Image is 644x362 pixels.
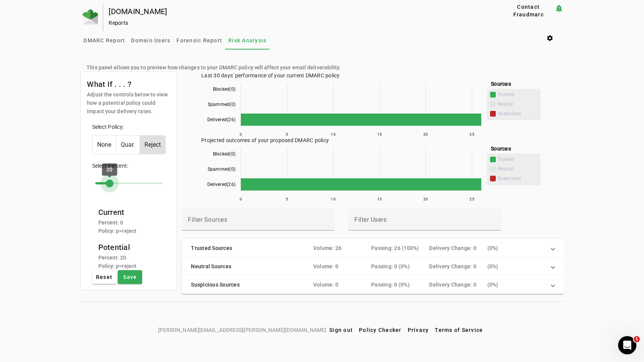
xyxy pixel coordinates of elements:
mat-expansion-panel-header: Neutral SourcesVolume: 0Passing: 0 (0%)Delivery Change: 0(0%) [182,257,563,276]
mat-panel-title: Neutral Sources [191,263,307,270]
img: Fraudmarc Logo [83,9,98,24]
div: [DOMAIN_NAME] [109,8,478,15]
span: Sign out [329,327,353,333]
mat-expansion-panel-header: Trusted SourcesVolume: 26Passing: 26 (100%)Delivery Change: 0(0%) [182,239,563,257]
span: [PERSON_NAME][EMAIL_ADDRESS][PERSON_NAME][DOMAIN_NAME] [158,326,326,334]
div: Last 30 days' performance of your current DMARC policy [201,72,544,136]
button: Reset [92,270,117,284]
div: Passing: 0 (0%) [371,281,429,288]
text: 10 [331,197,336,201]
div: Passing: 26 (100%) [371,244,429,252]
span: Risk Analysis [228,38,266,43]
a: Risk Analysis [225,31,269,50]
a: DMARC Report [80,31,128,50]
text: 0 [240,197,242,201]
a: Domain Users [128,31,173,50]
button: Terms of Service [432,323,486,337]
span: Sources [491,146,511,152]
div: Volume: 0 [313,281,371,288]
mat-card-title: Current [98,206,137,218]
span: Forensic Report [176,38,222,43]
text: Blocked(0) [213,151,236,157]
span: Trusted [490,158,537,163]
text: Spammed(0) [208,167,236,172]
mat-card-title: What If . . . ? [87,78,171,90]
text: 10 [331,132,336,136]
span: Domain Users [131,38,170,43]
span: Suspicious [490,177,537,183]
span: Suspicious [490,112,537,118]
button: Policy Checker [356,323,405,337]
text: Delivered(26) [207,182,235,187]
mat-label: Filter Sources [188,216,227,223]
span: Neutral [498,166,537,172]
mat-card-subtitle: Percent: 0 Policy: p=reject [98,218,137,235]
mat-icon: notification_important [554,4,564,13]
button: Privacy [405,323,432,337]
path: Delivered(26) Trusted 26 [241,178,481,191]
mat-card-subtitle: Adjust the controls below to view how a potential policy could impact your delivery rates. [87,90,171,115]
mat-panel-title: Trusted Sources [191,244,307,252]
span: 1 [634,336,640,342]
span: Trusted [490,93,537,99]
div: Delivery Change: 0 [429,281,487,288]
text: 5 [286,197,288,201]
button: Save [118,270,142,284]
text: Blocked(0) [213,86,236,92]
text: 15 [377,197,382,201]
text: 25 [470,132,475,136]
button: Reject [140,136,165,154]
text: Delivered(26) [207,117,235,122]
div: Projected outcomes of your proposed DMARC policy [201,136,544,201]
span: Contact Fraudmarc [506,3,551,18]
span: Suspicious [498,176,537,181]
span: Neutral [490,103,537,108]
span: Privacy [408,327,429,333]
span: Terms of Service [435,327,483,333]
a: Forensic Report [173,31,225,50]
span: Neutral [490,167,537,173]
text: 0 [240,132,242,136]
div: Delivery Change: 0 [429,263,487,270]
mat-card-subtitle: Percent: 20 Policy: p=reject [98,253,137,270]
span: Save [123,273,137,281]
span: DMARC Report [83,38,125,43]
text: 20 [423,197,428,201]
iframe: Intercom live chat [618,336,636,354]
div: ( 0%) [487,263,545,270]
span: Trusted [498,157,537,162]
button: Contact Fraudmarc [503,4,554,18]
mat-expansion-panel-header: Suspicious SourcesVolume: 0Passing: 0 (0%)Delivery Change: 0(0%) [182,276,563,294]
div: Passing: 0 (0%) [371,263,429,270]
path: Delivered(26) Trusted 26 [241,114,481,126]
div: Volume: 26 [313,244,371,252]
div: ( 0%) [487,244,545,252]
span: Sources [491,81,511,87]
mat-label: Filter Users [354,216,386,223]
span: Reset [96,273,112,281]
button: None [93,136,116,154]
span: 20 [106,165,112,174]
mat-card-subtitle: This panel allows you to preview how changes to your DMARC policy will affect your email delivera... [87,63,341,72]
text: 5 [286,132,288,136]
p: Select Policy: [92,123,166,131]
mat-panel-title: Suspicious Sources [191,281,307,288]
text: 20 [423,132,428,136]
span: Trusted [498,92,537,98]
mat-card-title: Potential [98,241,137,253]
div: Volume: 0 [313,263,371,270]
text: Spammed(0) [208,102,236,107]
div: Delivery Change: 0 [429,244,487,252]
text: 25 [470,197,475,201]
button: Sign out [326,323,356,337]
span: Policy Checker [359,327,402,333]
div: Reports [109,19,478,27]
text: 15 [377,132,382,136]
button: Quar. [116,136,139,154]
span: Suspicious [498,111,537,117]
span: Neutral [498,101,537,107]
div: ( 0%) [487,281,545,288]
